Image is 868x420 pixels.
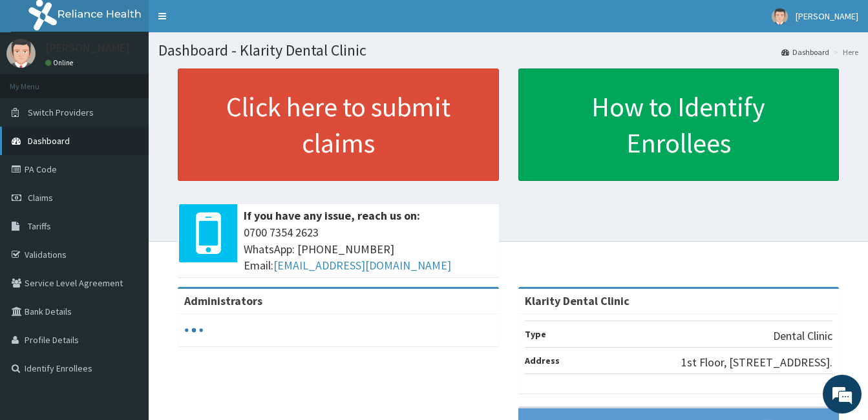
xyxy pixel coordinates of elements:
[45,58,76,67] a: Online
[831,47,858,58] li: Here
[525,355,560,366] b: Address
[28,107,94,118] span: Switch Providers
[184,293,262,308] b: Administrators
[525,328,546,340] b: Type
[244,224,492,274] span: 0700 7354 2623 WhatsApp: [PHONE_NUMBER] Email:
[184,320,204,340] svg: audio-loading
[178,68,499,181] a: Click here to submit claims
[28,135,70,147] span: Dashboard
[6,39,36,68] img: User Image
[28,192,53,204] span: Claims
[28,220,51,232] span: Tariffs
[796,10,858,22] span: [PERSON_NAME]
[772,8,788,25] img: User Image
[518,68,840,181] a: How to Identify Enrollees
[45,42,130,54] p: [PERSON_NAME]
[781,47,829,58] a: Dashboard
[273,258,451,273] a: [EMAIL_ADDRESS][DOMAIN_NAME]
[773,328,832,344] p: Dental Clinic
[525,293,630,308] strong: Klarity Dental Clinic
[681,354,832,371] p: 1st Floor, [STREET_ADDRESS].
[158,42,858,59] h1: Dashboard - Klarity Dental Clinic
[244,208,420,223] b: If you have any issue, reach us on:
